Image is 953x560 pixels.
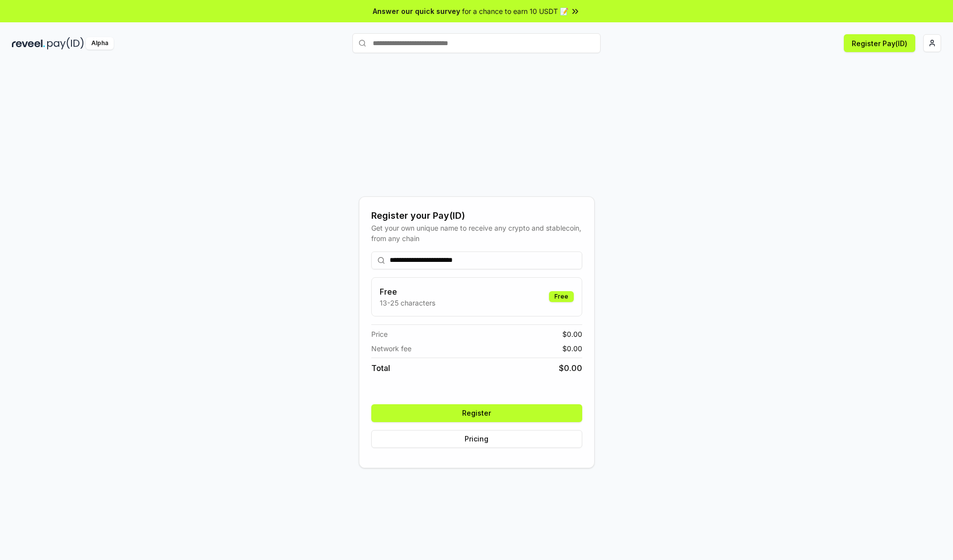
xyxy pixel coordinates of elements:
[371,362,390,374] span: Total
[12,37,45,50] img: reveel_dark
[371,430,582,448] button: Pricing
[549,291,574,302] div: Free
[562,329,582,339] span: $ 0.00
[371,223,582,244] div: Get your own unique name to receive any crypto and stablecoin, from any chain
[380,298,435,308] p: 13-25 characters
[380,286,435,298] h3: Free
[371,329,388,339] span: Price
[373,6,460,16] span: Answer our quick survey
[86,37,114,50] div: Alpha
[559,362,582,374] span: $ 0.00
[371,343,411,354] span: Network fee
[371,209,582,223] div: Register your Pay(ID)
[462,6,568,16] span: for a chance to earn 10 USDT 📝
[562,343,582,354] span: $ 0.00
[47,37,84,50] img: pay_id
[844,34,915,52] button: Register Pay(ID)
[371,404,582,422] button: Register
